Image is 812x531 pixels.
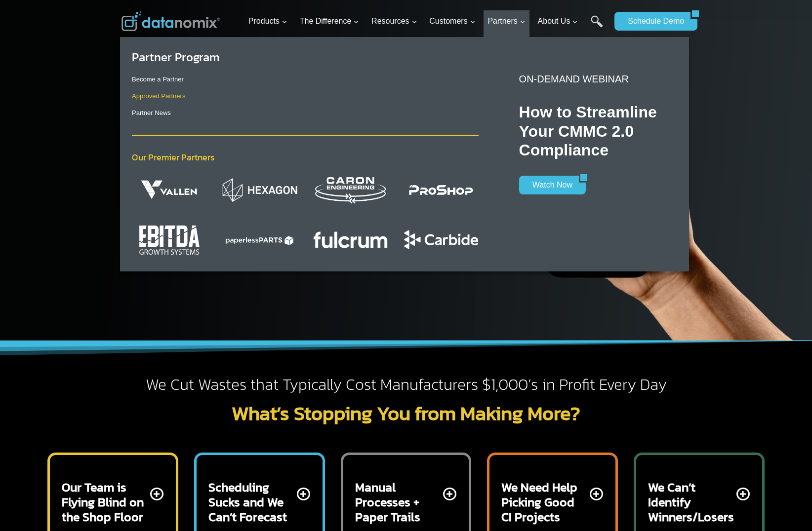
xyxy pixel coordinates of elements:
h2: What’s Stopping You from Making More? [122,403,690,423]
span: Partners [487,15,525,28]
img: Align your production goals with real-time performance. By importing target cycle and setup times... [313,227,388,252]
span: Products [248,15,287,28]
strong: How to Streamline Your CMMC 2.0 Compliance [519,103,657,159]
img: Datanomix customers can access profit coaching through our partner, EBITDA Growth Systems [136,223,203,257]
span: About Us [538,15,578,28]
h2: We Cut Wastes that Typically Cost Manufacturers $1,000’s in Profit Every Day [122,375,690,395]
img: Datanomix and Caron Engineering partner up to deliver real-time analytics and predictive insights... [313,171,388,209]
a: Approved Partners [132,92,185,100]
span: Resources [371,15,417,28]
img: Datanomix and Carbide partner up to educate manufacturers on CMMC 2.0 compliance [404,227,478,252]
span: Our Premier Partners [132,151,214,164]
img: Datanomix [122,11,220,31]
h2: Scheduling Sucks and We Can’t Forecast [208,480,295,524]
span: Customers [429,15,475,28]
img: The integration between Datanomix Production Monitoring and ProShop ERP replaces estimates with a... [404,178,478,203]
a: Schedule Demo [614,12,690,31]
a: Partner Program [132,48,220,66]
a: Watch Now [519,176,579,194]
nav: Primary Navigation [244,5,610,38]
h2: We Need Help Picking Good CI Projects [501,480,588,524]
a: Become a Partner [132,76,184,83]
h2: Manual Processes + Paper Trails [355,480,442,524]
img: Datanomix and Vallen partner up to deliver Tooling CPU Analytics to metalworking customers [132,178,206,203]
h2: We Can’t Identify Winners/Losers [648,480,734,524]
a: Partner News [132,109,171,116]
p: ON-DEMAND WEBINAR [519,71,667,87]
img: Datanomix and Hexagon partner up to deliver real-time production monitoring solutions to customers [222,177,297,202]
a: Search [591,15,603,38]
span: The Difference [300,15,360,28]
h2: Our Team is Flying Blind on the Shop Floor [62,480,148,524]
img: The Datanomix Integration with Paperless Parts enables you to import your quoted cycle times, set... [222,227,297,252]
